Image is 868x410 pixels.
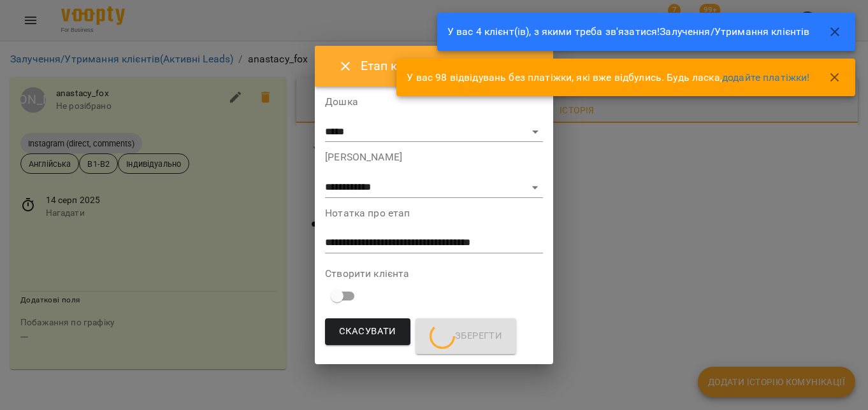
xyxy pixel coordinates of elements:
label: Створити клієнта [325,269,543,279]
p: У вас 4 клієнт(ів), з якими треба зв'язатися! [447,24,810,39]
a: додайте платіжки! [722,71,810,83]
label: Нотатка про етап [325,208,543,218]
label: Дошка [325,97,543,107]
p: У вас 98 відвідувань без платіжки, які вже відбулись. Будь ласка, [407,70,809,85]
label: [PERSON_NAME] [325,152,543,162]
h6: Етап комунікації anastacy_fox [361,56,538,76]
span: Скасувати [339,323,396,340]
button: Скасувати [325,318,410,345]
button: Close [330,51,361,81]
a: Залучення/Утримання клієнтів [660,25,809,38]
